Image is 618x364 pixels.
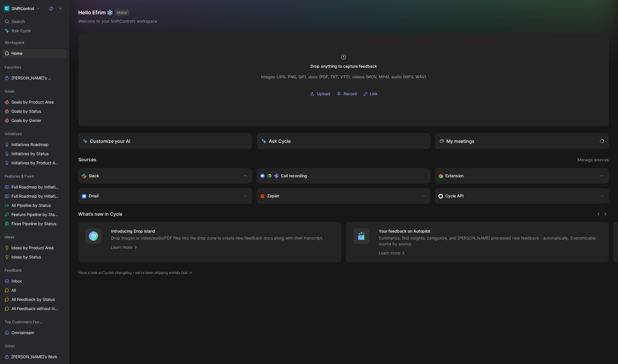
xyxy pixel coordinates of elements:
[2,253,67,261] a: Ideas by Status
[11,212,59,217] span: Feature Pipeline by Status
[11,142,48,147] span: Initiatives Roadmap
[89,172,99,179] h3: Slack
[2,318,67,326] div: Top Customers Feedback
[261,73,426,80] div: Images (JPG, PNG, GIF), docs (PDF, TXT, VTT), videos (MOV, MP4), audio (MP3, WAV)
[2,49,67,58] a: Home
[5,267,22,273] span: Feedback
[445,172,464,179] h3: Extension
[11,254,41,260] span: Ideas by Status
[260,192,416,199] div: Capture feedback from thousands of sources with Zapier (survey results, recordings, sheets, etc).
[2,201,67,210] a: All Pipeline by Status
[2,17,67,26] div: Search
[2,318,67,337] div: Top Customers FeedbackOmnistream
[11,184,59,190] span: Full Roadmap by Initiatives
[5,319,44,325] span: Top Customers Feedback
[78,211,122,217] h2: What’s new in Cycle
[2,192,67,201] a: Full Roadmap by Initiatives/Status
[5,343,15,349] span: Other
[2,328,67,337] a: Omnistream
[2,353,67,361] a: [PERSON_NAME]'s Work
[5,64,21,70] span: Favorites
[281,172,307,179] h3: Call recording
[2,26,67,35] a: Ask Cycle
[5,234,14,240] span: Ideas
[2,219,67,228] a: Fixes Pipeline by Status
[2,286,67,295] a: All
[2,63,67,71] div: Favorites
[2,342,67,350] div: Other
[115,10,129,15] button: MAKER
[2,87,67,96] div: Goals
[4,6,9,11] img: ShiftControl
[2,129,67,167] div: InitiativesInitiatives RoadmapInitiatives by StatusInitiatives by Product Area
[577,156,609,163] button: Manage sources
[308,89,332,98] button: Upload
[89,192,98,199] h3: Email
[2,149,67,158] a: Initiatives by Status
[379,235,602,247] p: Summarize, find insights, categorize, and [PERSON_NAME] processed new feedback - automatically. C...
[111,244,138,251] a: Learn more
[379,228,602,235] h4: Your feedback on Autopilot
[267,192,279,199] h3: Zapier
[2,5,41,13] button: ShiftControlShiftControl
[11,151,48,157] span: Initiatives by Status
[2,172,67,180] div: Features & Fixes
[5,131,22,137] span: Initiatives
[2,98,67,106] a: Goals by Product Area
[78,133,252,149] a: Customize your AI
[2,116,67,125] a: Goals by Owner
[12,6,34,11] h1: ShiftControl
[2,304,67,313] a: All Feedback without Insights
[11,27,31,34] span: Ask Cycle
[370,90,378,97] span: Link
[82,172,237,179] div: Sync your customers, send feedback and get updates in Slack
[11,99,54,105] span: Goals by Product Area
[2,38,67,47] div: Workspace
[11,18,25,25] span: Search
[11,297,55,302] span: All Feedback by Status
[438,192,594,199] div: Sync customers & send feedback from custom sources. Get inspired by our favorite use case
[83,138,130,145] div: Customize your AI
[11,75,55,81] span: [PERSON_NAME]'s Work
[11,118,41,123] span: Goals by Owner
[2,266,67,313] div: FeedbackInboxAllAll Feedback by StatusAll Feedback without Insights
[379,250,406,256] a: Learn more
[317,90,330,97] span: Upload
[11,50,22,56] span: Home
[2,244,67,252] a: Ideas by Product Area
[11,160,59,166] span: Initiatives by Product Area
[78,18,157,25] div: Welcome to your ShiftControl’s workspace
[257,133,431,149] button: Ask Cycle
[261,138,291,145] div: Ask Cycle
[2,295,67,304] a: All Feedback by Status
[78,270,192,276] a: Have a look at Cycle’s changelog – we’ve been shipping weirdly fast
[78,156,96,163] h2: Sources
[2,233,67,261] div: IdeasIdeas by Product AreaIdeas by Status
[440,138,475,145] div: My meetings
[11,203,51,208] span: All Pipeline by Status
[438,172,594,179] div: Capture feedback from anywhere on the web
[2,183,67,191] a: Full Roadmap by Initiatives
[82,192,237,199] div: Forward emails to your feedback inbox
[11,287,16,293] span: All
[445,192,464,199] h3: Cycle API
[343,90,357,97] span: Record
[310,63,377,70] div: Drop anything to capture feedback
[2,210,67,219] a: Feature Pipeline by Status
[78,9,157,16] h1: Hello Efrim ❄️
[11,245,54,251] span: Ideas by Product Area
[2,159,67,167] a: Initiatives by Product Area
[11,306,59,312] span: All Feedback without Insights
[2,129,67,138] div: Initiatives
[11,330,34,336] span: Omnistream
[5,40,24,45] span: Workspace
[111,228,323,235] h4: Introducing Drop island
[2,172,67,228] div: Features & FixesFull Roadmap by InitiativesFull Roadmap by Initiatives/StatusAll Pipeline by Stat...
[2,277,67,285] a: Inbox
[2,233,67,241] div: Ideas
[11,108,41,114] span: Goals by Status
[5,173,34,179] span: Features & Fixes
[335,89,359,98] button: Record
[111,235,323,241] p: Drop images or video/audio/PDF files into the drop zone to create new feedback docs along with th...
[2,87,67,125] div: GoalsGoals by Product AreaGoals by StatusGoals by Owner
